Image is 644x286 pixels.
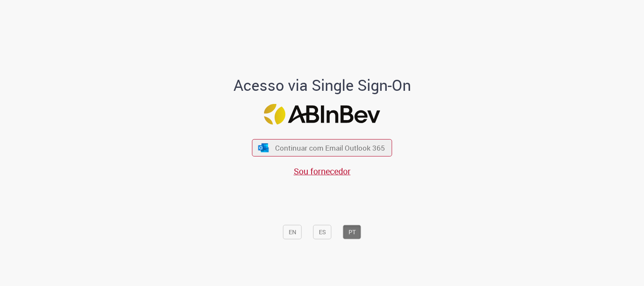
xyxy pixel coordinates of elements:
button: PT [343,225,361,239]
span: Continuar com Email Outlook 365 [275,143,385,153]
button: EN [283,225,302,239]
img: ícone Azure/Microsoft 360 [257,143,269,152]
h1: Acesso via Single Sign-On [204,77,440,94]
a: Sou fornecedor [294,165,351,177]
button: ES [313,225,332,239]
img: Logo ABInBev [264,104,380,124]
button: ícone Azure/Microsoft 360 Continuar com Email Outlook 365 [252,139,392,157]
